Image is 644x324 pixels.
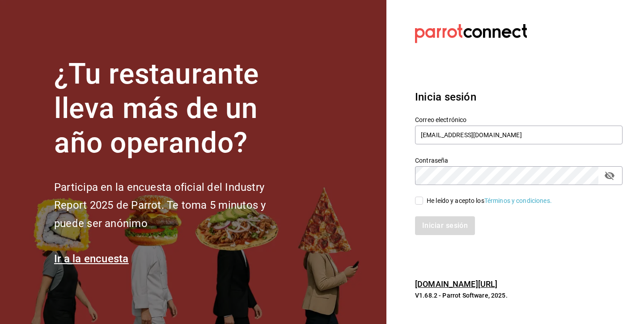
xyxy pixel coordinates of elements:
[415,279,497,289] a: [DOMAIN_NAME][URL]
[415,89,623,105] h3: Inicia sesión
[415,291,623,300] p: V1.68.2 - Parrot Software, 2025.
[415,157,623,164] label: Contraseña
[415,126,623,144] input: Ingresa tu correo electrónico
[602,168,617,183] button: passwordField
[427,196,552,206] div: He leído y acepto los
[484,197,552,204] a: Términos y condiciones.
[415,117,623,123] label: Correo electrónico
[54,57,296,160] h1: ¿Tu restaurante lleva más de un año operando?
[54,252,129,265] a: Ir a la encuesta
[54,178,296,233] h2: Participa en la encuesta oficial del Industry Report 2025 de Parrot. Te toma 5 minutos y puede se...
